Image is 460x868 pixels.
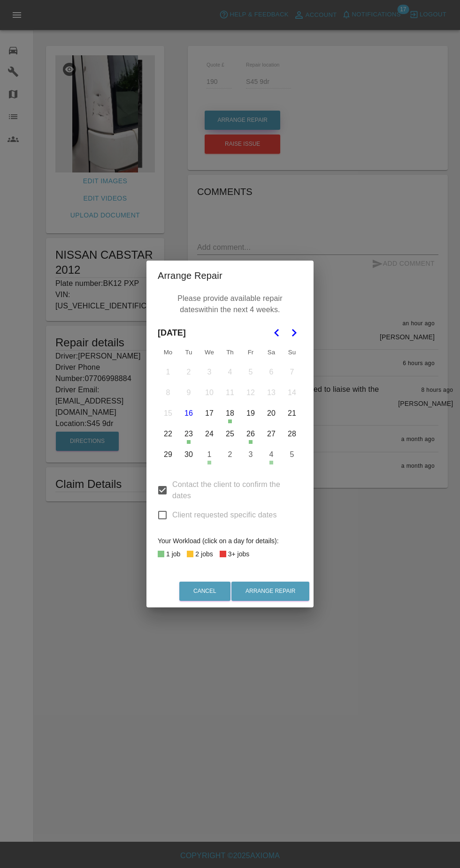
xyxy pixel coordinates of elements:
[220,343,240,362] th: Thursday
[220,424,240,444] button: Thursday, September 25th, 2025
[282,445,302,464] button: Sunday, October 5th, 2025
[172,509,277,521] span: Client requested specific dates
[172,479,295,501] span: Contact the client to confirm the dates
[158,404,178,423] button: Monday, September 15th, 2025
[220,404,240,423] button: Thursday, September 18th, 2025
[282,343,302,362] th: Sunday
[195,548,213,560] div: 2 jobs
[282,404,302,423] button: Sunday, September 21st, 2025
[261,362,281,382] button: Saturday, September 6th, 2025
[179,362,199,382] button: Tuesday, September 2nd, 2025
[199,404,219,423] button: Wednesday, September 17th, 2025
[220,383,240,403] button: Thursday, September 11th, 2025
[199,424,219,444] button: Wednesday, September 24th, 2025
[261,445,281,464] button: Saturday, October 4th, 2025
[179,404,199,423] button: Today, Tuesday, September 16th, 2025
[158,343,178,362] th: Monday
[282,383,302,403] button: Sunday, September 14th, 2025
[179,424,199,444] button: Tuesday, September 23rd, 2025
[241,383,261,403] button: Friday, September 12th, 2025
[158,322,186,343] span: [DATE]
[179,445,199,464] button: Tuesday, September 30th, 2025
[199,362,219,382] button: Wednesday, September 3rd, 2025
[158,535,302,546] div: Your Workload (click on a day for details):
[179,582,230,601] button: Cancel
[220,445,240,464] button: Thursday, October 2nd, 2025
[179,383,199,403] button: Tuesday, September 9th, 2025
[228,548,250,560] div: 3+ jobs
[268,324,285,341] button: Go to the Previous Month
[178,343,199,362] th: Tuesday
[146,261,314,291] h2: Arrange Repair
[158,362,178,382] button: Monday, September 1st, 2025
[241,445,261,464] button: Friday, October 3rd, 2025
[158,424,178,444] button: Monday, September 22nd, 2025
[166,548,180,560] div: 1 job
[241,424,261,444] button: Friday, September 26th, 2025
[162,291,298,318] p: Please provide available repair dates within the next 4 weeks.
[285,324,302,341] button: Go to the Next Month
[240,343,261,362] th: Friday
[220,362,240,382] button: Thursday, September 4th, 2025
[199,343,220,362] th: Wednesday
[282,424,302,444] button: Sunday, September 28th, 2025
[261,383,281,403] button: Saturday, September 13th, 2025
[158,445,178,464] button: Monday, September 29th, 2025
[231,582,309,601] button: Arrange Repair
[241,404,261,423] button: Friday, September 19th, 2025
[158,383,178,403] button: Monday, September 8th, 2025
[199,383,219,403] button: Wednesday, September 10th, 2025
[241,362,261,382] button: Friday, September 5th, 2025
[261,424,281,444] button: Saturday, September 27th, 2025
[158,343,302,465] table: September 2025
[199,445,219,464] button: Wednesday, October 1st, 2025
[261,404,281,423] button: Saturday, September 20th, 2025
[282,362,302,382] button: Sunday, September 7th, 2025
[261,343,282,362] th: Saturday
